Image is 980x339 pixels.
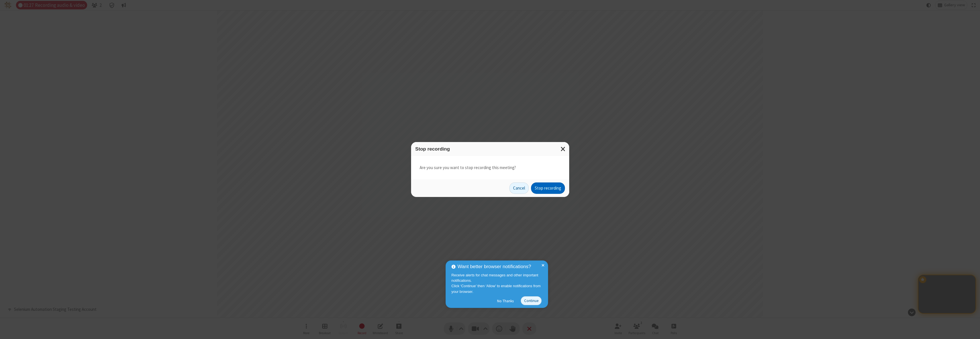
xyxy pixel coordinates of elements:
h3: Stop recording [415,146,565,152]
span: Want better browser notifications? [458,263,531,270]
button: Stop recording [531,182,565,194]
button: Close modal [557,142,569,156]
button: No Thanks [494,296,517,305]
div: Are you sure you want to stop recording this meeting? [411,156,569,180]
button: Continue [521,296,542,305]
div: Receive alerts for chat messages and other important notifications. Click ‘Continue’ then ‘Allow’... [452,272,544,294]
button: Cancel [509,182,529,194]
